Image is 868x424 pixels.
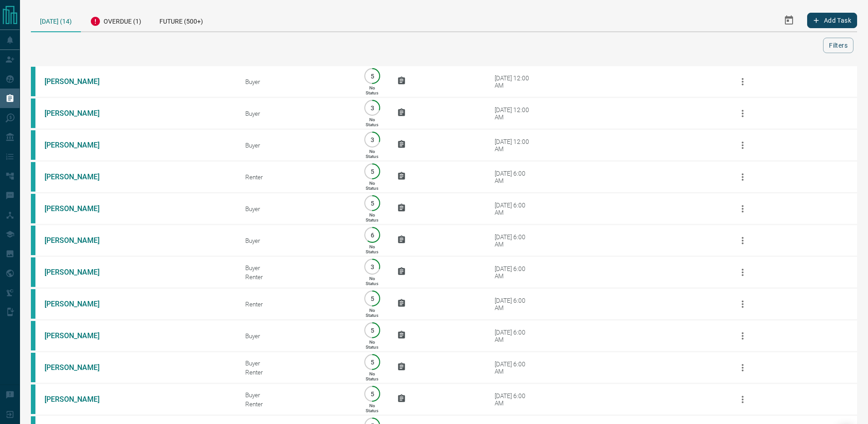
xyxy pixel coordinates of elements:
[369,359,376,365] p: 5
[366,276,378,286] p: No Status
[823,38,853,53] button: Filters
[45,395,113,404] a: [PERSON_NAME]
[369,73,376,79] p: 5
[366,340,378,350] p: No Status
[495,392,533,407] div: [DATE] 6:00 AM
[45,268,113,276] a: [PERSON_NAME]
[31,289,35,319] div: condos.ca
[495,265,533,280] div: [DATE] 6:00 AM
[495,74,533,89] div: [DATE] 12:00 AM
[45,77,113,86] a: [PERSON_NAME]
[245,173,347,181] div: Renter
[369,136,376,143] p: 3
[31,353,35,382] div: condos.ca
[369,232,376,238] p: 6
[495,360,533,375] div: [DATE] 6:00 AM
[31,9,81,32] div: [DATE] (14)
[369,104,376,111] p: 3
[495,297,533,311] div: [DATE] 6:00 AM
[495,202,533,216] div: [DATE] 6:00 AM
[245,264,347,271] div: Buyer
[45,236,113,245] a: [PERSON_NAME]
[366,181,378,191] p: No Status
[245,400,347,408] div: Renter
[31,321,35,350] div: condos.ca
[150,9,212,31] div: Future (500+)
[245,369,347,376] div: Renter
[366,244,378,254] p: No Status
[45,173,113,181] a: [PERSON_NAME]
[245,78,347,85] div: Buyer
[369,327,376,334] p: 5
[45,363,113,372] a: [PERSON_NAME]
[366,212,378,222] p: No Status
[245,391,347,399] div: Buyer
[31,99,35,128] div: condos.ca
[366,149,378,159] p: No Status
[245,205,347,212] div: Buyer
[245,360,347,367] div: Buyer
[366,403,378,413] p: No Status
[245,301,347,308] div: Renter
[366,371,378,381] p: No Status
[245,110,347,117] div: Buyer
[45,300,113,308] a: [PERSON_NAME]
[245,332,347,340] div: Buyer
[369,295,376,302] p: 5
[369,263,376,270] p: 3
[45,109,113,118] a: [PERSON_NAME]
[369,200,376,207] p: 5
[245,237,347,244] div: Buyer
[31,226,35,255] div: condos.ca
[31,67,35,96] div: condos.ca
[366,85,378,95] p: No Status
[495,329,533,343] div: [DATE] 6:00 AM
[245,273,347,281] div: Renter
[495,233,533,248] div: [DATE] 6:00 AM
[369,390,376,397] p: 5
[31,257,35,287] div: condos.ca
[31,130,35,160] div: condos.ca
[31,194,35,223] div: condos.ca
[45,331,113,340] a: [PERSON_NAME]
[31,162,35,192] div: condos.ca
[369,168,376,175] p: 5
[81,9,150,31] div: Overdue (1)
[31,385,35,414] div: condos.ca
[45,141,113,149] a: [PERSON_NAME]
[45,204,113,213] a: [PERSON_NAME]
[495,138,533,153] div: [DATE] 12:00 AM
[807,13,857,28] button: Add Task
[245,142,347,149] div: Buyer
[778,10,800,31] button: Select Date Range
[495,106,533,121] div: [DATE] 12:00 AM
[495,170,533,184] div: [DATE] 6:00 AM
[366,117,378,127] p: No Status
[366,308,378,318] p: No Status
